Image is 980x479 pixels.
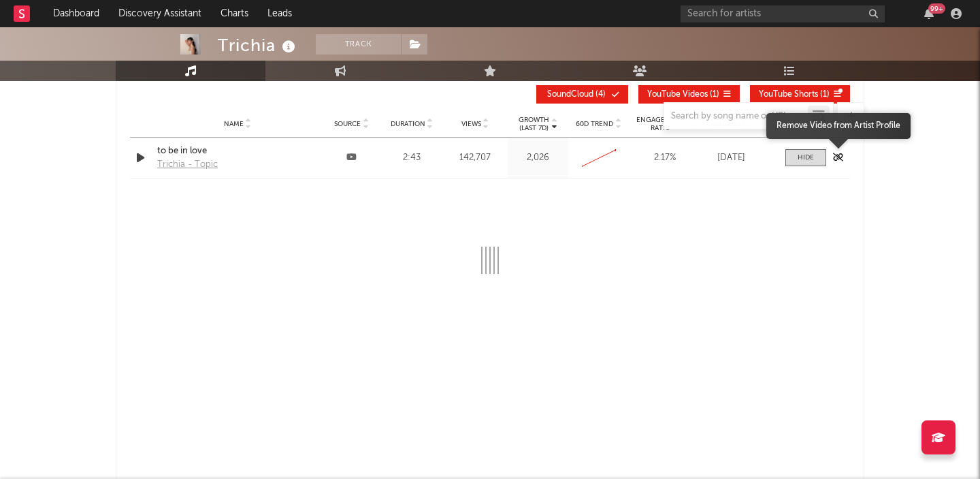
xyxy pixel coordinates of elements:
button: YouTube Videos(1) [638,85,740,104]
span: YouTube Videos [647,91,708,99]
button: 99+ [924,8,934,19]
div: 2.17 % [632,151,697,165]
span: ( 1 ) [647,91,719,99]
span: YouTube Shorts [759,91,818,99]
span: ( 4 ) [545,91,608,99]
span: ( 1 ) [759,91,830,99]
input: Search by song name or URL [664,111,808,122]
button: YouTube Shorts(1) [750,85,850,104]
div: 2:43 [385,151,439,165]
button: SoundCloud(4) [536,85,628,104]
button: Track [316,34,401,55]
a: to be in love [157,144,318,158]
div: 2,026 [511,151,565,165]
div: Trichia [218,34,299,57]
div: 142,707 [446,151,505,165]
a: Trichia - Topic [157,158,221,172]
div: 99 + [928,3,945,14]
input: Search for artists [681,5,885,22]
span: SoundCloud [547,91,593,99]
div: [DATE] [704,151,758,165]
